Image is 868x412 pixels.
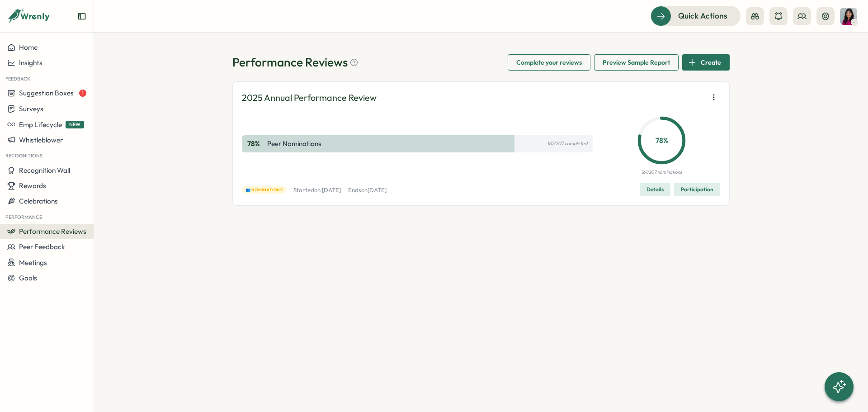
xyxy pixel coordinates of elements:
p: 78 % [247,139,265,149]
span: 👥 Nominations [245,187,283,193]
button: Complete your reviews [508,54,590,71]
span: Surveys [19,104,43,113]
span: Whistleblower [19,136,63,144]
span: Performance Reviews [19,227,86,236]
span: Suggestion Boxes [19,89,74,97]
p: 78 % [640,135,684,146]
p: Started on [DATE] [293,186,341,194]
button: Create [682,54,730,71]
p: Ends on [DATE] [348,186,387,194]
span: Goals [19,274,37,282]
p: 161/207 nominations [642,169,682,176]
img: Kat Haynes [840,8,857,25]
span: Meetings [19,258,47,267]
span: 1 [79,90,86,97]
span: Create [701,55,721,70]
button: Expand sidebar [77,12,86,21]
span: Rewards [19,181,46,190]
p: Peer Nominations [267,139,321,149]
span: NEW [66,121,84,128]
p: 2025 Annual Performance Review [242,91,377,105]
button: Details [640,183,670,196]
span: Preview Sample Report [603,55,670,70]
p: 161/207 completed [547,141,587,147]
span: Peer Feedback [19,242,65,251]
span: Quick Actions [678,10,727,22]
span: Home [19,43,38,52]
span: Insights [19,58,42,67]
span: Details [646,183,664,196]
span: Celebrations [19,197,58,205]
span: Recognition Wall [19,166,70,175]
span: Participation [681,183,713,196]
button: Participation [674,183,720,196]
span: Complete your reviews [516,55,582,70]
button: Quick Actions [651,6,741,26]
h1: Performance Reviews [232,54,359,70]
button: Preview Sample Report [594,54,679,71]
span: Emp Lifecycle [19,120,62,129]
